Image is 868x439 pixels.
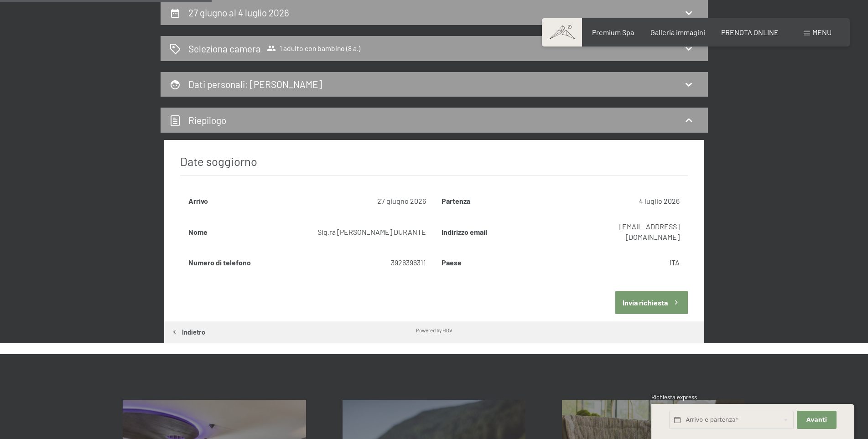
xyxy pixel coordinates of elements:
th: Numero di telefono [181,250,307,275]
a: Premium Spa [592,28,634,36]
td: 27 giugno 2026 [308,189,434,213]
h2: Dati personali : [PERSON_NAME] [188,78,322,90]
h2: Seleziona camera [188,42,261,55]
th: Paese [434,250,560,275]
span: Avanti [806,416,827,424]
th: Nome [181,214,307,249]
th: Partenza [434,189,560,213]
td: Sig.ra [PERSON_NAME] DURANTE [308,214,434,249]
span: 1 adulto con bambino (8 a.) [267,44,360,53]
td: [EMAIL_ADDRESS][DOMAIN_NAME] [561,214,687,249]
h2: Riepilogo [188,114,226,126]
th: Arrivo [181,189,307,213]
h2: 27 giugno al 4 luglio 2026 [188,7,289,18]
button: Invia richiesta [615,291,688,314]
button: Indietro [164,321,212,343]
div: Powered by HGV [416,326,452,334]
th: Indirizzo email [434,214,560,249]
td: 3926396311 [308,250,434,275]
td: 4 luglio 2026 [561,189,687,213]
button: Avanti [797,411,836,429]
a: Galleria immagini [650,28,705,36]
span: Menu [812,28,832,36]
h3: Date soggiorno [180,147,688,176]
span: Richiesta express [651,393,697,401]
td: ITA [561,250,687,275]
a: PRENOTA ONLINE [721,28,779,36]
